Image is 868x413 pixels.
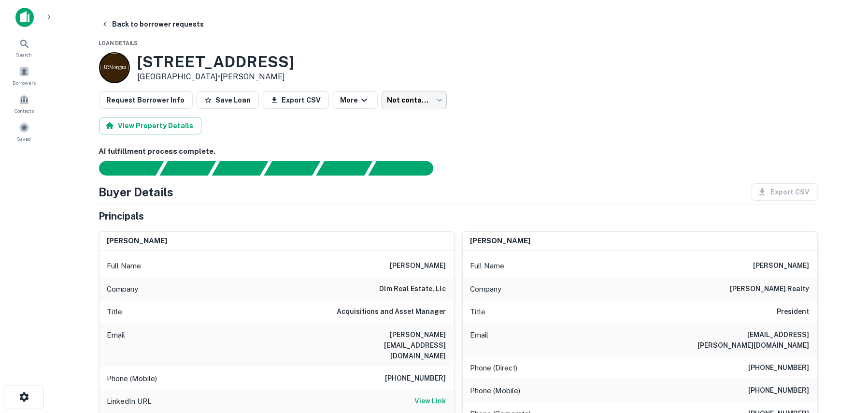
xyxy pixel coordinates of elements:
p: Full Name [107,260,142,272]
h6: [PHONE_NUMBER] [385,373,446,384]
button: Save Loan [197,91,259,109]
h4: Buyer Details [99,183,174,201]
p: Full Name [470,260,505,272]
h6: Acquisitions and Asset Manager [337,306,446,318]
a: View Link [415,396,446,407]
p: Email [107,329,126,361]
h6: [PERSON_NAME][EMAIL_ADDRESS][DOMAIN_NAME] [330,329,446,361]
h6: dlm real estate, llc [380,283,446,295]
div: Not contacted [382,91,447,109]
p: Company [107,283,139,295]
p: Phone (Mobile) [107,373,157,384]
button: Request Borrower Info [99,91,193,109]
h6: [PERSON_NAME] [390,260,446,272]
h6: [PHONE_NUMBER] [749,385,810,397]
button: View Property Details [99,117,201,134]
button: Back to borrower requests [97,15,208,33]
p: Email [470,329,489,351]
span: Search [16,51,32,59]
h5: Principals [99,209,144,223]
button: Export CSV [263,91,329,109]
p: Title [470,306,486,318]
button: More [333,91,378,109]
p: Phone (Mobile) [470,385,521,397]
h6: View Link [415,396,446,406]
span: Borrowers [13,79,36,87]
div: Your request is received and processing... [159,161,216,176]
div: Sending borrower request to AI... [87,161,160,176]
h6: [PERSON_NAME] realty [730,283,810,295]
p: LinkedIn URL [107,396,152,407]
p: [GEOGRAPHIC_DATA] • [138,71,295,83]
h6: [PERSON_NAME] [470,236,531,247]
div: AI fulfillment process complete. [369,161,445,176]
p: Title [107,306,123,318]
h6: [PHONE_NUMBER] [749,362,810,374]
h6: President [777,306,810,318]
a: Saved [3,118,45,145]
a: Search [3,34,45,60]
h6: [PERSON_NAME] [107,236,168,247]
img: capitalize-icon.png [15,8,34,27]
p: Company [470,283,502,295]
a: Borrowers [3,62,45,88]
span: Saved [17,135,31,143]
span: Loan Details [99,40,138,46]
p: Phone (Direct) [470,362,518,374]
a: Contacts [3,90,45,117]
h3: [STREET_ADDRESS] [138,53,295,71]
h6: AI fulfillment process complete. [99,146,818,157]
div: Documents found, AI parsing details... [212,161,268,176]
span: Contacts [14,107,34,115]
h6: [EMAIL_ADDRESS][PERSON_NAME][DOMAIN_NAME] [694,329,810,351]
div: Principals found, still searching for contact information. This may take time... [316,161,372,176]
div: Principals found, AI now looking for contact information... [264,161,320,176]
h6: [PERSON_NAME] [754,260,810,272]
a: [PERSON_NAME] [221,72,285,81]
